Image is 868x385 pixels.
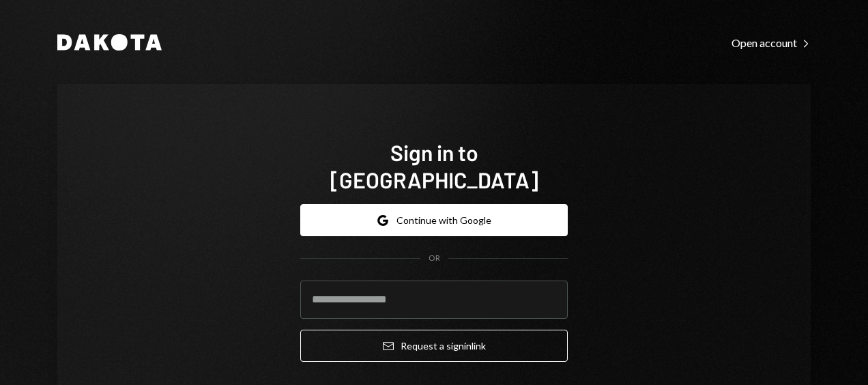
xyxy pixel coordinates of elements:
[732,36,811,50] div: Open account
[300,204,568,236] button: Continue with Google
[732,35,811,50] a: Open account
[429,253,440,264] div: OR
[300,139,568,193] h1: Sign in to [GEOGRAPHIC_DATA]
[300,330,568,362] button: Request a signinlink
